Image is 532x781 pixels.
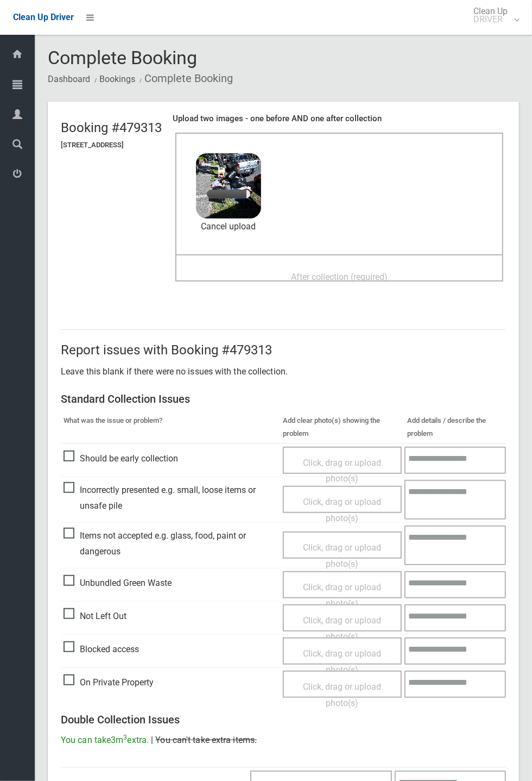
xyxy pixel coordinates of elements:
[48,47,197,68] span: Complete Booking
[48,74,90,84] a: Dashboard
[61,714,506,726] h3: Double Collection Issues
[64,641,139,658] span: Blocked access
[64,482,277,514] span: Incorrectly presented e.g. small, loose items or unsafe pile
[196,218,261,235] a: Cancel upload
[13,12,74,22] span: Clean Up Driver
[303,648,381,675] span: Click, drag or upload photo(s)
[137,68,233,89] li: Complete Booking
[61,735,149,745] span: You can take extra.
[155,735,257,745] span: You can't take extra items.
[468,7,518,23] span: Clean Up
[473,15,508,23] small: DRIVER
[64,575,172,591] span: Unbundled Green Waste
[99,74,135,84] a: Bookings
[303,582,381,609] span: Click, drag or upload photo(s)
[303,458,381,484] span: Click, drag or upload photo(s)
[61,393,506,405] h3: Standard Collection Issues
[64,674,154,691] span: On Private Property
[13,9,74,26] a: Clean Up Driver
[61,411,280,443] th: What was the issue or problem?
[61,121,162,135] h2: Booking #479313
[61,343,506,357] h2: Report issues with Booking #479313
[64,451,178,467] span: Should be early collection
[404,411,506,443] th: Add details / describe the problem
[151,735,153,745] span: |
[61,141,162,149] h5: [STREET_ADDRESS]
[303,615,381,642] span: Click, drag or upload photo(s)
[280,411,404,443] th: Add clear photo(s) showing the problem
[303,542,381,569] span: Click, drag or upload photo(s)
[61,364,506,380] p: Leave this blank if there were no issues with the collection.
[173,114,506,123] h4: Upload two images - one before AND one after collection
[303,497,381,523] span: Click, drag or upload photo(s)
[123,734,127,741] sup: 3
[111,735,127,745] span: 3m
[64,528,277,560] span: Items not accepted e.g. glass, food, paint or dangerous
[64,608,126,624] span: Not Left Out
[291,272,388,282] span: After collection (required)
[303,682,381,708] span: Click, drag or upload photo(s)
